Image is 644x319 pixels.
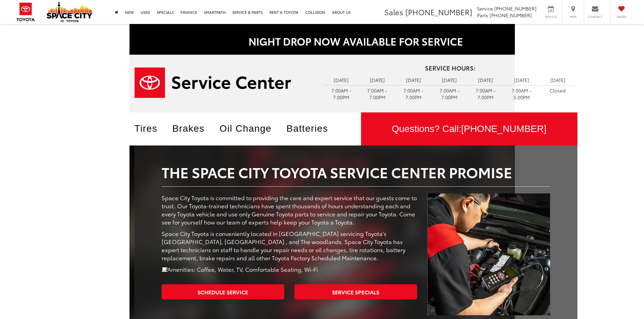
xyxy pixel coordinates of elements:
a: Questions? Call:[PHONE_NUMBER] [361,112,577,145]
span: [PHONE_NUMBER] [461,124,546,134]
a: Service Specials [294,284,417,299]
a: Brakes [172,123,215,134]
td: [DATE] [395,75,431,85]
td: [DATE] [431,75,468,85]
td: [DATE] [468,75,504,85]
td: 7:00AM - 7:00PM [431,85,468,102]
td: 7:00AM - 7:00PM [468,85,504,102]
img: Service Center | Space City Toyota in Humble TX [427,193,550,316]
td: 7:00AM - 5:00PM [504,85,540,102]
p: Amenities: Coffee, Water, TV, Comfortable Seating, Wi-Fi [162,265,418,273]
h4: Service Hours: [323,65,577,72]
span: [PHONE_NUMBER] [494,5,536,12]
td: [DATE] [323,75,359,85]
span: Sales [384,6,403,17]
span: Saved [614,15,629,19]
td: 7:00AM - 7:00PM [395,85,431,102]
td: 7:00AM - 7:00PM [359,85,396,102]
td: [DATE] [540,75,576,85]
a: Schedule Service [162,284,284,299]
span: Service [477,5,493,12]
h2: The Space City Toyota Service Center Promise [162,164,550,180]
img: Space City Toyota [47,1,92,22]
td: [DATE] [359,75,396,85]
td: 7:00AM - 7:00PM [323,85,359,102]
span: Contact [588,15,603,19]
img: Service Center | Space City Toyota in Humble TX [135,68,291,98]
a: Service Center | Space City Toyota in Humble TX [135,68,313,98]
p: Space City Toyota is conveniently located in [GEOGRAPHIC_DATA] servicing Toyota's [GEOGRAPHIC_DAT... [162,229,418,262]
a: Batteries [286,123,338,134]
span: Parts [477,12,488,19]
a: Tires [135,123,168,134]
td: [DATE] [504,75,540,85]
a: Oil Change [219,123,282,134]
span: [PHONE_NUMBER] [490,12,532,19]
div: Questions? Call: [361,112,577,145]
span: Service [543,15,558,19]
p: Space City Toyota is committed to providing the care and expert service that our guests come to t... [162,193,418,226]
h2: NIGHT DROP NOW AVAILABLE FOR SERVICE [135,35,577,47]
span: Map [566,15,580,19]
span: [PHONE_NUMBER] [405,6,472,17]
td: Closed [540,85,576,96]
